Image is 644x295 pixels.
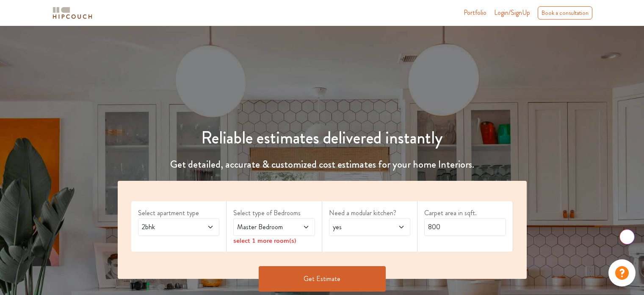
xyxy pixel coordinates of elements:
span: Login/SignUp [494,8,530,17]
span: 2bhk [140,222,196,232]
span: Master Bedroom [235,222,291,232]
a: Portfolio [464,8,486,18]
label: Select type of Bedrooms [233,208,315,218]
label: Select apartment type [138,208,220,218]
input: Enter area sqft [424,218,506,236]
div: Book a consultation [538,6,592,20]
h1: Reliable estimates delivered instantly [113,128,532,148]
img: logo-horizontal.svg [51,6,94,20]
h4: Get detailed, accurate & customized cost estimates for your home Interiors. [113,158,532,171]
span: yes [331,222,387,232]
label: Carpet area in sqft. [424,208,506,218]
span: logo-horizontal.svg [51,3,94,22]
label: Need a modular kitchen? [329,208,411,218]
div: select 1 more room(s) [233,236,315,245]
button: Get Estimate [259,266,386,292]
